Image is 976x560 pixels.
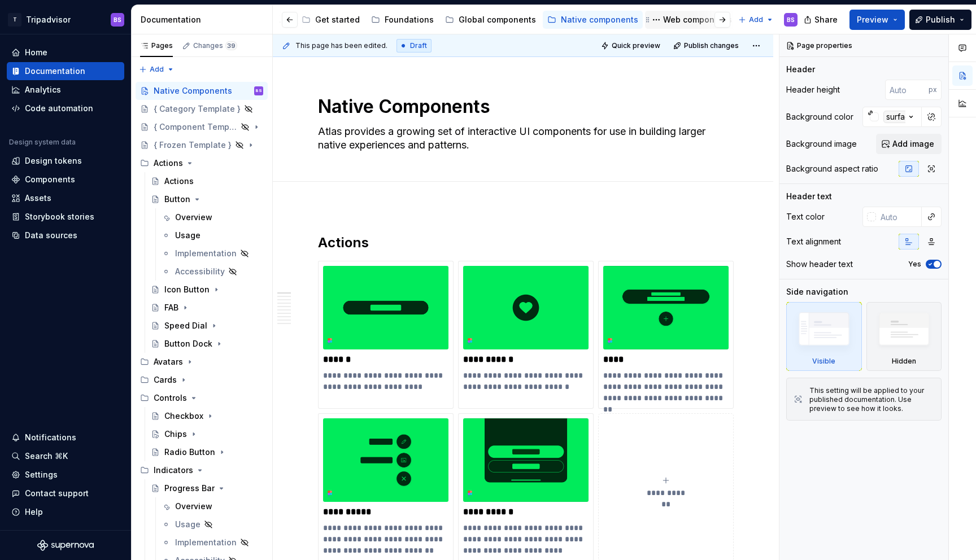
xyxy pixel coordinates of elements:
button: Preview [849,10,905,30]
div: T [8,13,21,27]
a: Usage [157,226,268,244]
div: Indicators [136,461,268,479]
div: Page tree [179,8,632,31]
input: Auto [885,80,929,100]
div: Speed Dial [164,320,207,331]
div: Avatars [136,353,268,371]
a: Checkbox [146,407,268,425]
div: Cards [154,374,177,386]
div: Actions [136,154,268,172]
div: Components [25,174,75,185]
a: Analytics [7,81,124,99]
textarea: Native Components [316,93,726,120]
a: Overview [157,497,268,515]
span: Preview [857,14,888,25]
a: Overview [157,208,268,226]
div: Background aspect ratio [786,163,878,174]
div: Controls [136,389,268,407]
textarea: Atlas provides a growing set of interactive UI components for use in building larger native exper... [316,123,726,154]
div: Changes [193,41,237,50]
img: 061a3786-2201-440b-afb9-3691a470b441.png [463,418,589,502]
input: Auto [876,207,922,227]
div: Notifications [25,432,76,443]
a: Documentation [7,62,124,80]
div: Text color [786,211,825,222]
div: Side navigation [786,286,848,297]
div: { Frozen Template } [154,139,232,151]
div: Native Components [154,85,232,97]
a: Implementation [157,244,268,262]
div: Home [25,47,47,58]
a: Data sources [7,226,124,244]
div: Visible [786,302,862,371]
a: { Component Template } [136,118,268,136]
a: { Frozen Template } [136,136,268,154]
span: 39 [225,41,237,50]
svg: Supernova Logo [37,540,94,551]
button: surface [862,107,922,127]
div: Overview [175,501,212,512]
div: Header height [786,84,840,95]
div: Avatars [154,356,183,368]
div: Visible [812,357,835,366]
div: Usage [175,519,201,530]
div: Data sources [25,230,77,241]
div: Tripadvisor [26,14,71,25]
span: Add image [892,138,934,150]
a: Actions [146,172,268,190]
div: Chips [164,428,187,440]
button: Quick preview [598,38,665,54]
a: Accessibility [157,262,268,281]
div: Global components [459,14,536,25]
div: Button [164,194,190,205]
div: Get started [315,14,360,25]
span: Publish changes [684,41,739,50]
div: Design tokens [25,155,82,167]
div: Progress Bar [164,483,215,494]
div: Actions [154,158,183,169]
a: Radio Button [146,443,268,461]
img: d911ed27-efa7-4fba-9aa5-aebb4df0238f.png [323,266,448,349]
button: Add [735,12,777,28]
span: Add [150,65,164,74]
div: Background image [786,138,857,150]
div: Pages [140,41,173,50]
div: Overview [175,212,212,223]
button: Search ⌘K [7,447,124,465]
span: Draft [410,41,427,50]
div: Show header text [786,259,853,270]
div: Settings [25,469,58,480]
p: px [929,85,937,94]
a: Button Dock [146,335,268,353]
div: Search ⌘K [25,450,68,462]
div: Hidden [892,357,916,366]
a: Get started [297,11,364,29]
a: { Category Template } [136,100,268,118]
div: Native components [561,14,638,25]
button: Help [7,503,124,521]
button: TTripadvisorBS [2,7,129,32]
div: Header text [786,191,832,202]
a: Global components [441,11,541,29]
div: Checkbox [164,410,203,422]
span: Share [814,14,838,25]
a: Foundations [367,11,438,29]
button: Add [136,62,178,77]
div: Documentation [25,65,85,77]
div: Icon Button [164,284,210,295]
div: Web components [663,14,732,25]
div: Implementation [175,248,237,259]
div: Analytics [25,84,61,95]
a: Chips [146,425,268,443]
div: FAB [164,302,178,313]
button: Share [798,10,845,30]
a: Speed Dial [146,317,268,335]
div: Background color [786,111,853,123]
a: Settings [7,466,124,484]
img: c2046b6f-76f3-41c7-abe9-1e9f6f1bb697.png [323,418,448,502]
div: Actions [164,176,194,187]
a: Icon Button [146,281,268,299]
a: Progress Bar [146,479,268,497]
div: Usage [175,230,201,241]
